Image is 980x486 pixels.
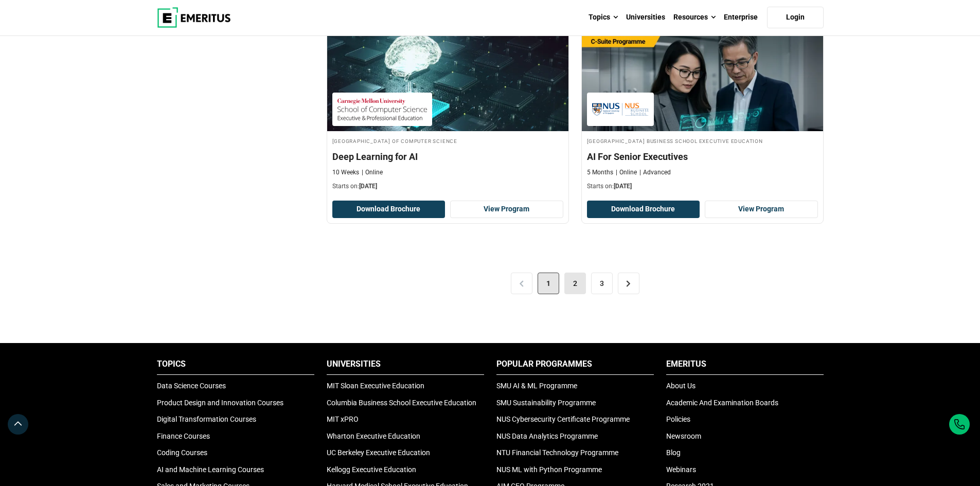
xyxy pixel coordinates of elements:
[157,448,207,457] a: Coding Courses
[327,28,568,131] img: Deep Learning for AI | Online Technology Course
[666,415,690,423] a: Policies
[332,201,446,218] button: Download Brochure
[157,399,283,407] a: Product Design and Innovation Courses
[587,150,818,163] h4: AI For Senior Executives
[592,98,649,121] img: National University of Singapore Business School Executive Education
[496,415,630,423] a: NUS Cybersecurity Certificate Programme
[157,465,264,474] a: AI and Machine Learning Courses
[639,168,671,177] p: Advanced
[496,465,602,474] a: NUS ML with Python Programme
[327,432,420,440] a: Wharton Executive Education
[157,382,226,390] a: Data Science Courses
[332,150,563,163] h4: Deep Learning for AI
[327,382,424,390] a: MIT Sloan Executive Education
[332,168,359,177] p: 10 Weeks
[496,432,598,440] a: NUS Data Analytics Programme
[705,201,818,218] a: View Program
[359,183,377,190] span: [DATE]
[327,448,430,457] a: UC Berkeley Executive Education
[587,168,613,177] p: 5 Months
[496,399,596,407] a: SMU Sustainability Programme
[327,415,359,423] a: MIT xPRO
[332,136,563,145] h4: [GEOGRAPHIC_DATA] of Computer Science
[618,273,639,294] a: >
[496,448,618,457] a: NTU Financial Technology Programme
[587,136,818,145] h4: [GEOGRAPHIC_DATA] Business School Executive Education
[614,183,632,190] span: [DATE]
[666,465,696,474] a: Webinars
[327,28,568,196] a: Technology Course by Carnegie Mellon University School of Computer Science - September 25, 2025 C...
[616,168,637,177] p: Online
[582,28,823,131] img: AI For Senior Executives | Online Leadership Course
[538,273,559,294] span: 1
[564,273,586,294] a: 2
[587,201,700,218] button: Download Brochure
[362,168,383,177] p: Online
[582,28,823,196] a: Leadership Course by National University of Singapore Business School Executive Education - Septe...
[157,415,256,423] a: Digital Transformation Courses
[157,432,210,440] a: Finance Courses
[666,399,778,407] a: Academic And Examination Boards
[327,399,476,407] a: Columbia Business School Executive Education
[666,432,701,440] a: Newsroom
[666,448,681,457] a: Blog
[337,98,427,121] img: Carnegie Mellon University School of Computer Science
[587,182,818,191] p: Starts on:
[591,273,613,294] a: 3
[666,382,696,390] a: About Us
[327,465,416,474] a: Kellogg Executive Education
[332,182,563,191] p: Starts on:
[767,7,824,28] a: Login
[496,382,577,390] a: SMU AI & ML Programme
[450,201,563,218] a: View Program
